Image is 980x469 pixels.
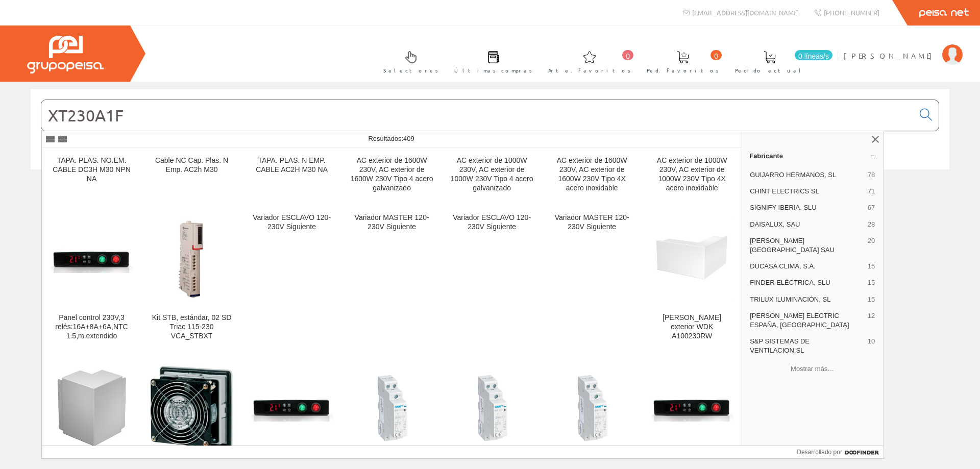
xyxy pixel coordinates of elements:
[142,205,241,353] a: Kit STB, estándar, 02 SD Triac 115-230 VCA_STBXT Kit STB, estándar, 02 SD Triac 115-230 VCA_STBXT
[542,148,642,205] a: AC exterior de 1600W 230V, AC exterior de 1600W 230V Tipo 4X acero inoxidable
[868,171,875,179] font: 78
[735,66,804,74] font: Pedido actual
[152,313,232,340] font: Kit STB, estándar, 02 SD Triac 115-230 VCA_STBXT
[442,148,542,205] a: AC exterior de 1000W 230V, AC exterior de 1000W 230V Tipo 4 acero galvanizado
[750,337,810,354] font: S&P SISTEMAS DE VENTILACION,SL
[444,42,537,80] a: Últimas compras
[557,156,627,192] font: AC exterior de 1600W 230V, AC exterior de 1600W 230V Tipo 4X acero inoxidable
[383,66,438,74] font: Selectores
[41,100,914,131] input: Buscar...
[745,360,879,377] button: Mostrar más…
[542,205,642,353] a: Variador MASTER 120-230V Siguiente
[750,312,849,329] font: [PERSON_NAME] ELECTRIC ESPAÑA, [GEOGRAPHIC_DATA]
[844,51,937,60] font: [PERSON_NAME]
[868,312,875,319] font: 12
[555,213,629,231] font: Variador MASTER 120-230V Siguiente
[657,156,727,192] font: AC exterior de 1000W 230V, AC exterior de 1000W 230V Tipo 4X acero inoxidable
[50,246,133,273] img: Panel control 230V,3 relés:16A+8A+6A,NTC 1.5,m.extendido
[242,205,341,353] a: Variador ESCLAVO 120-230V Siguiente
[797,446,884,458] a: Desarrollado por
[548,66,631,74] font: Arte. favoritos
[442,205,542,353] a: Variador ESCLAVO 120-230V Siguiente
[155,156,228,174] font: Cable NC Cap. Plas. N Emp. AC2h M30
[27,36,104,73] img: Grupo Peisa
[741,147,884,164] a: Fabricante
[351,156,433,192] font: AC exterior de 1600W 230V, AC exterior de 1600W 230V Tipo 4 acero galvanizado
[564,362,620,454] img: Contactor conex.tornillos modulares 20A 1NA+1NC 230Vca
[868,237,875,244] font: 20
[242,148,341,205] a: TAPA. PLAS. N EMP. CABLE AC2H M30 NA
[692,8,799,17] font: [EMAIL_ADDRESS][DOMAIN_NAME]
[663,313,721,340] font: [PERSON_NAME] exterior WDK A100230RW
[250,394,333,421] img: Ctrl panel 230V,2 relés:16A SPDT+8A SPDT,NTC 1.5,m.extendido
[342,205,442,353] a: Variador MASTER 120-230V Siguiente
[642,148,742,205] a: AC exterior de 1000W 230V, AC exterior de 1000W 230V Tipo 4X acero inoxidable
[364,362,420,454] img: Contactor conex.tornillos modulares 63A 1NA+1NC 230Vca
[256,156,328,174] font: TAPA. PLAS. N EMP. CABLE AC2H M30 NA
[750,220,800,228] font: DAISALUX, SAU
[868,337,875,345] font: 10
[53,362,131,454] img: Ángulo exterior WDK HA100230RW
[750,187,819,195] font: CHINT ELECTRICS SL
[453,213,531,231] font: Variador ESCLAVO 120-230V Siguiente
[647,66,719,74] font: Ped. favoritos
[626,52,630,60] font: 0
[53,156,131,183] font: TAPA. PLAS. NO.EM. CABLE DC3H M30 NPN NA
[42,148,141,205] a: TAPA. PLAS. NO.EM. CABLE DC3H M30 NPN NA
[650,218,733,301] img: Ángulo exterior WDK A100230RW
[373,42,444,80] a: Selectores
[150,366,233,449] img: Ventilador para armario 230V 20W extracción 115m3/h
[868,262,875,270] font: 15
[714,52,718,60] font: 0
[791,365,834,373] font: Mostrar más…
[403,135,414,142] font: 409
[868,295,875,303] font: 15
[749,152,783,160] font: Fabricante
[750,262,816,270] font: DUCASA CLIMA, S.A.
[750,171,836,179] font: GUIJARRO HERMANOS, SL
[797,449,842,456] font: Desarrollado por
[253,213,331,231] font: Variador ESCLAVO 120-230V Siguiente
[798,52,829,60] font: 0 líneas/s
[868,204,875,211] font: 67
[642,205,742,353] a: Ángulo exterior WDK A100230RW [PERSON_NAME] exterior WDK A100230RW
[750,279,830,286] font: FINDER ELÉCTRICA, SLU
[142,148,241,205] a: Cable NC Cap. Plas. N Emp. AC2h M30
[368,135,403,142] font: Resultados:
[868,220,875,228] font: 28
[464,362,520,454] img: Contactor conex.tornillos modulares 40A 1NA+1NC 230Vca
[750,295,830,303] font: TRILUX ILUMINACIÓN, SL
[868,279,875,286] font: 15
[750,237,835,254] font: [PERSON_NAME] [GEOGRAPHIC_DATA] SAU
[844,42,963,52] a: [PERSON_NAME]
[650,394,733,421] img: Panel controlador SLIM 230V,1 relé SPST,NTC 1.5m,m.extendido
[454,66,532,74] font: Últimas compras
[342,148,442,205] a: AC exterior de 1600W 230V, AC exterior de 1600W 230V Tipo 4 acero galvanizado
[824,8,879,17] font: [PHONE_NUMBER]
[42,205,141,353] a: Panel control 230V,3 relés:16A+8A+6A,NTC 1.5,m.extendido Panel control 230V,3 relés:16A+8A+6A,NTC...
[55,313,128,340] font: Panel control 230V,3 relés:16A+8A+6A,NTC 1.5,m.extendido
[451,156,533,192] font: AC exterior de 1000W 230V, AC exterior de 1000W 230V Tipo 4 acero galvanizado
[355,213,429,231] font: Variador MASTER 120-230V Siguiente
[150,218,233,301] img: Kit STB, estándar, 02 SD Triac 115-230 VCA_STBXT
[750,204,817,211] font: SIGNIFY IBERIA, SLU
[868,187,875,195] font: 71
